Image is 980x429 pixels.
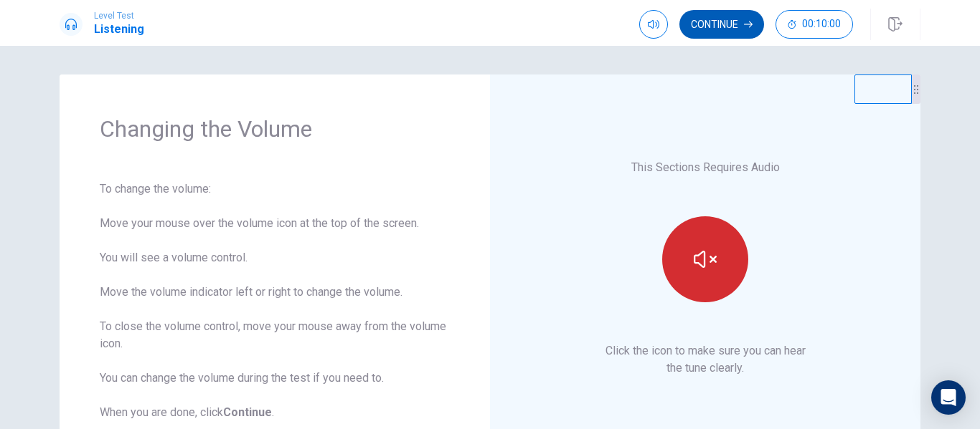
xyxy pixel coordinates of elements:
div: To change the volume: Move your mouse over the volume icon at the top of the screen. You will see... [100,180,450,421]
button: Continue [679,10,764,39]
b: Continue [223,405,272,419]
span: 00:10:00 [802,19,841,30]
p: This Sections Requires Audio [631,159,780,176]
button: 00:10:00 [776,10,853,39]
p: Click the icon to make sure you can hear the tune clearly. [606,342,806,377]
span: Level Test [94,11,144,21]
h1: Listening [94,21,144,38]
h1: Changing the Volume [100,115,450,143]
div: Open Intercom Messenger [931,380,966,415]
